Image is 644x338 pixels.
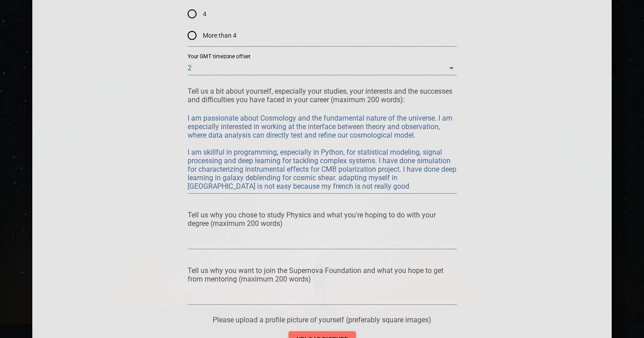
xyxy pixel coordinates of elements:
span: 4 [203,9,206,19]
div: 2 [188,61,457,75]
textarea: I am passionate about Cosmology and the fundamental nature of the universe. I am especially inter... [188,114,457,191]
p: Tell us a bit about yourself, especially your studies, your interests and the successes and diffi... [188,87,457,104]
p: Tell us why you want to join the Supernova Foundation and what you hope to get from mentoring (ma... [188,266,457,283]
p: Tell us why you chose to study Physics and what you're hoping to do with your degree (maximum 200... [188,211,457,228]
span: More than 4 [203,31,237,40]
p: Please upload a profile picture of yourself (preferably square images) [188,316,457,324]
label: Your GMT timezone offset [188,54,250,60]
